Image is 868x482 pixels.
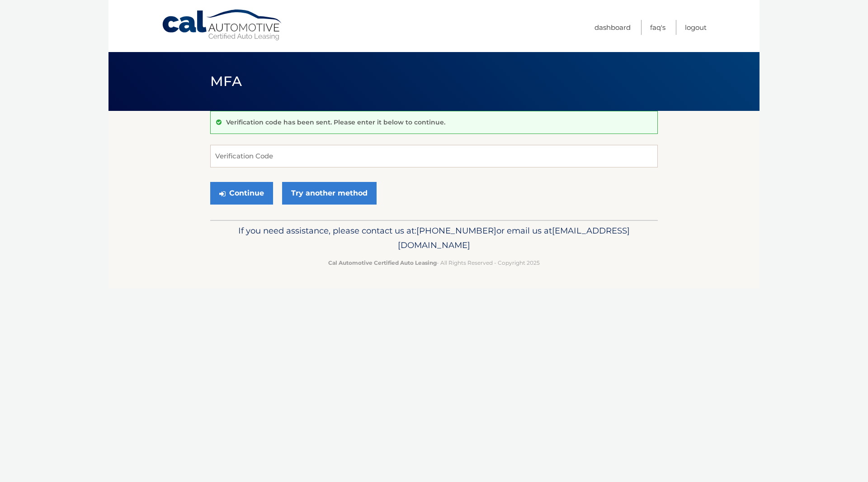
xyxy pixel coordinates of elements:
a: Cal Automotive [161,9,283,41]
span: [EMAIL_ADDRESS][DOMAIN_NAME] [398,225,630,250]
p: If you need assistance, please contact us at: or email us at [216,224,652,253]
a: Logout [685,20,707,35]
strong: Cal Automotive Certified Auto Leasing [328,259,437,266]
a: Dashboard [594,20,631,35]
span: MFA [210,73,242,90]
p: Verification code has been sent. Please enter it below to continue. [226,118,445,126]
p: - All Rights Reserved - Copyright 2025 [216,258,652,267]
a: Try another method [282,182,377,205]
button: Continue [210,182,273,205]
a: FAQ's [650,20,665,35]
input: Verification Code [210,145,658,167]
span: [PHONE_NUMBER] [416,225,496,236]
